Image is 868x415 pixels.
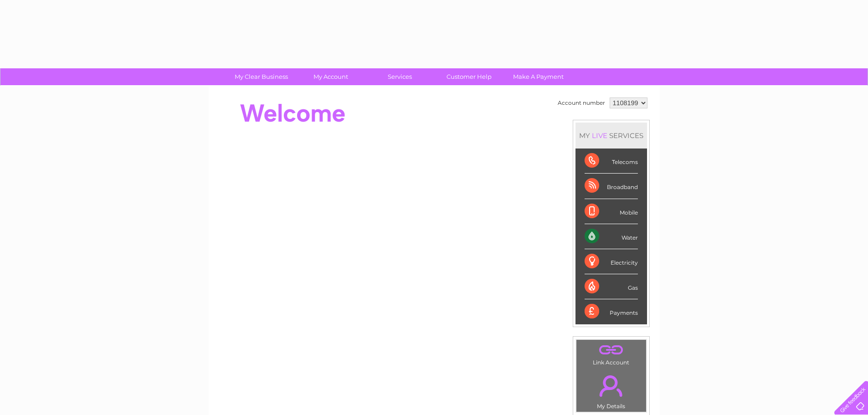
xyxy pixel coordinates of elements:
[501,68,576,85] a: Make A Payment
[555,95,607,111] td: Account number
[431,68,507,85] a: Customer Help
[585,249,638,274] div: Electricity
[576,339,647,368] td: Link Account
[579,342,644,358] a: .
[224,68,299,85] a: My Clear Business
[585,299,638,324] div: Payments
[575,123,647,149] div: MY SERVICES
[585,174,638,199] div: Broadband
[585,149,638,174] div: Telecoms
[585,224,638,249] div: Water
[590,131,609,140] div: LIVE
[293,68,368,85] a: My Account
[576,368,647,412] td: My Details
[585,274,638,299] div: Gas
[579,370,644,402] a: .
[585,199,638,224] div: Mobile
[362,68,437,85] a: Services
